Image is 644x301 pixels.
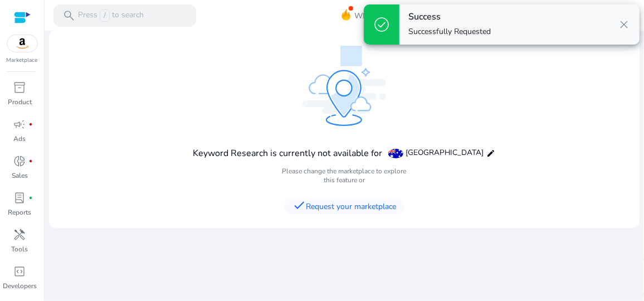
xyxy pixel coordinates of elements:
p: Ads [14,134,26,144]
mat-icon: edit [487,149,496,158]
span: campaign [13,118,27,131]
span: inventory_2 [13,81,27,94]
p: Developers [3,281,37,291]
span: [GEOGRAPHIC_DATA] [406,147,484,158]
span: close [617,18,631,31]
span: lab_profile [13,191,27,205]
h4: Keyword Research is currently not available for [193,148,383,159]
p: Reports [8,207,32,217]
span: handyman [13,228,27,241]
span: What's New [354,6,398,26]
span: / [100,9,110,22]
h4: Success [408,12,491,22]
p: Successfully Requested [408,26,491,37]
img: amazon.svg [7,35,37,52]
span: code_blocks [13,265,27,278]
p: Press to search [78,9,144,22]
p: Sales [12,171,28,181]
span: fiber_manual_record [29,196,33,200]
span: fiber_manual_record [29,122,33,127]
p: Tools [12,244,28,254]
span: search [62,9,76,22]
span: fiber_manual_record [29,159,33,163]
mat-icon: check [292,198,306,212]
span: check_circle [373,16,391,33]
span: donut_small [13,154,27,168]
h4: Please change the marketplace to explore this feature or [193,167,496,185]
img: Feature-Not-Available [303,46,386,126]
span: Request your marketplace [284,198,404,215]
p: Marketplace [7,56,38,65]
p: Product [8,97,32,107]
